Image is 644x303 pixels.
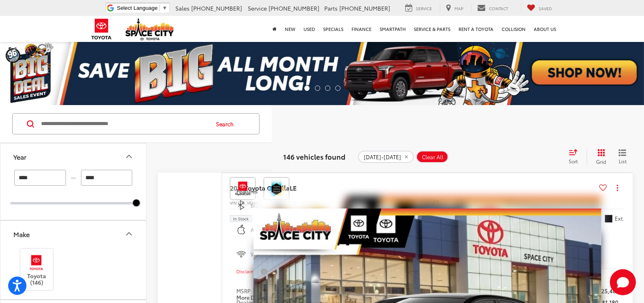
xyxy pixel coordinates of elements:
[117,5,157,11] span: Select Language
[319,16,347,42] a: Specials
[489,5,508,11] span: Contact
[13,230,30,238] div: Make
[454,16,498,42] a: Rent a Toyota
[569,158,578,165] span: Sort
[617,184,618,191] span: dropdown dots
[416,151,448,163] button: Clear All
[299,16,319,42] a: Used
[117,5,167,11] a: Select Language​
[269,16,281,42] a: Home
[498,16,530,42] a: Collision
[40,114,208,134] input: Search by Make, Model, or Keyword
[281,16,299,42] a: New
[610,269,636,295] button: Toggle Chat Window
[0,221,147,247] button: MakeMake
[440,4,469,13] a: Map
[125,18,174,40] img: Space City Toyota
[14,170,66,186] input: minimum
[539,5,552,11] span: Saved
[610,269,636,295] svg: Start Chat
[124,229,134,239] div: Make
[521,4,558,13] a: My Saved Vehicles
[159,5,160,11] span: ​
[248,4,267,12] span: Service
[13,153,26,160] div: Year
[208,114,245,134] button: Search
[68,174,79,181] span: —
[530,16,560,42] a: About Us
[324,4,338,12] span: Parts
[269,4,319,12] span: [PHONE_NUMBER]
[347,16,375,42] a: Finance
[410,16,454,42] a: Service & Parts
[596,158,606,165] span: Grid
[612,149,633,165] button: List View
[471,4,514,13] a: Contact
[25,253,48,272] img: Space City Toyota in Humble, TX)
[422,154,443,160] span: Clear All
[339,4,390,12] span: [PHONE_NUMBER]
[191,4,242,12] span: [PHONE_NUMBER]
[416,5,432,11] span: Service
[565,149,587,165] button: Select sort value
[375,16,410,42] a: SmartPath
[364,154,401,160] span: [DATE]-[DATE]
[175,4,190,12] span: Sales
[618,158,627,165] span: List
[283,151,345,161] span: 146 vehicles found
[454,5,463,11] span: Map
[358,151,414,163] button: remove 2026-2026
[20,253,53,286] label: Toyota (146)
[0,143,147,170] button: YearYear
[610,181,624,195] button: Actions
[587,149,612,165] button: Grid View
[124,151,134,161] div: Year
[86,16,117,42] img: Toyota
[162,5,167,11] span: ▼
[399,4,438,13] a: Service
[81,170,133,186] input: maximum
